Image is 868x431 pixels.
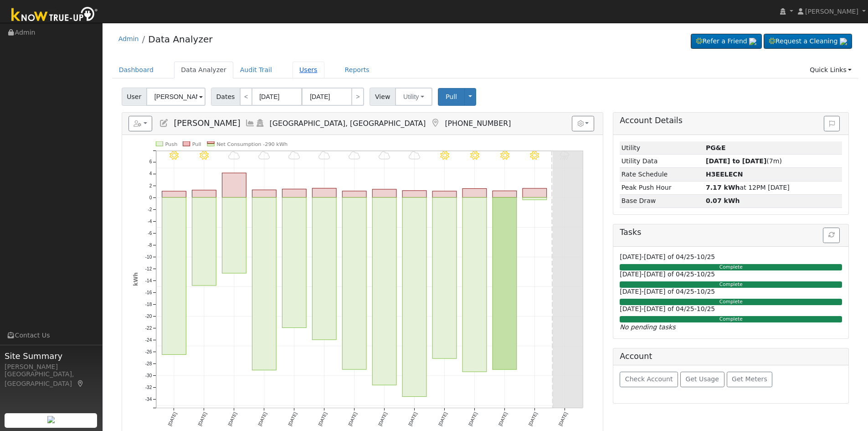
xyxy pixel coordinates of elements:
text: [DATE] [407,411,418,427]
i: 10/13 - Clear [530,151,539,160]
text: -12 [145,266,152,271]
rect: onclick="" [462,189,487,197]
span: Dates [211,88,240,106]
h5: Tasks [620,228,842,237]
text: -34 [145,397,152,402]
i: 10/04 - MostlyCloudy [258,151,270,160]
h6: [DATE]-[DATE] of 04/25-10/25 [620,305,842,313]
button: Get Meters [727,372,773,387]
i: 10/11 - Clear [470,151,479,160]
rect: onclick="" [312,188,336,197]
a: Reports [338,62,376,78]
i: No pending tasks [620,323,675,331]
button: Pull [438,88,465,106]
rect: onclick="" [222,173,246,197]
text: [DATE] [197,411,207,427]
a: Data Analyzer [148,34,212,45]
rect: onclick="" [432,197,457,358]
text: -28 [145,361,152,366]
span: Get Meters [732,375,767,383]
i: 10/08 - MostlyCloudy [379,151,390,160]
text: [DATE] [528,411,538,427]
a: Dashboard [112,62,161,78]
td: Peak Push Hour [620,181,704,194]
span: Get Usage [686,375,719,383]
a: < [240,88,252,106]
text: [DATE] [317,411,328,427]
text: [DATE] [257,411,267,427]
button: Issue History [824,116,840,131]
td: at 12PM [DATE] [704,181,842,194]
text: [DATE] [467,411,478,427]
a: Map [77,380,85,387]
text: [DATE] [498,411,508,427]
text: Net Consumption -290 kWh [216,141,288,147]
rect: onclick="" [312,197,336,340]
text: -10 [145,254,152,260]
span: [PHONE_NUMBER] [445,119,511,128]
i: 10/03 - MostlyCloudy [228,151,240,160]
text: Pull [192,141,201,147]
text: -20 [145,314,152,319]
div: Complete [620,281,842,288]
text: [DATE] [377,411,388,427]
rect: onclick="" [282,197,306,328]
rect: onclick="" [493,191,517,197]
text: 6 [149,160,152,165]
rect: onclick="" [252,190,276,198]
text: -32 [145,385,152,390]
text: kWh [133,272,139,286]
rect: onclick="" [402,191,426,197]
text: -8 [148,243,152,248]
text: -30 [145,373,152,378]
text: [DATE] [227,411,237,427]
h6: [DATE]-[DATE] of 04/25-10/25 [620,288,842,296]
span: View [370,88,395,106]
a: Users [293,62,324,78]
text: -22 [145,326,152,331]
span: [PERSON_NAME] [174,119,240,128]
td: Rate Schedule [620,168,704,181]
div: [GEOGRAPHIC_DATA], [GEOGRAPHIC_DATA] [5,369,98,389]
a: Refer a Friend [691,34,762,49]
h5: Account Details [620,116,842,125]
div: [PERSON_NAME] [5,362,98,372]
strong: 7.17 kWh [706,184,740,191]
a: Audit Trail [233,62,279,78]
text: 0 [149,195,152,200]
rect: onclick="" [192,197,216,286]
span: [PERSON_NAME] [805,8,858,15]
i: 10/06 - MostlyCloudy [318,151,330,160]
h6: [DATE]-[DATE] of 04/25-10/25 [620,253,842,261]
text: -18 [145,302,152,307]
span: [GEOGRAPHIC_DATA], [GEOGRAPHIC_DATA] [270,119,426,128]
rect: onclick="" [162,197,186,355]
a: Map [430,119,440,128]
i: 10/07 - MostlyCloudy [349,151,360,160]
text: -4 [148,219,152,224]
td: Utility [620,141,704,155]
rect: onclick="" [282,189,306,197]
text: 4 [149,171,152,177]
img: retrieve [47,416,55,423]
div: Complete [620,264,842,270]
i: 10/02 - Clear [200,151,209,160]
strong: ID: 17419452, authorized: 10/15/25 [706,144,726,151]
rect: onclick="" [162,191,186,197]
text: -2 [148,207,152,212]
strong: K [706,171,743,178]
rect: onclick="" [523,188,547,197]
rect: onclick="" [462,197,487,372]
h5: Account [620,352,652,361]
text: [DATE] [558,411,568,427]
a: Data Analyzer [174,62,233,78]
rect: onclick="" [342,197,366,369]
span: (7m) [706,157,782,165]
i: 10/05 - MostlyCloudy [288,151,300,160]
a: Edit User (19313) [159,119,169,128]
span: Site Summary [5,350,98,362]
i: 10/10 - Clear [440,151,449,160]
rect: onclick="" [372,197,396,385]
td: Base Draw [620,194,704,208]
a: Quick Links [803,62,858,78]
